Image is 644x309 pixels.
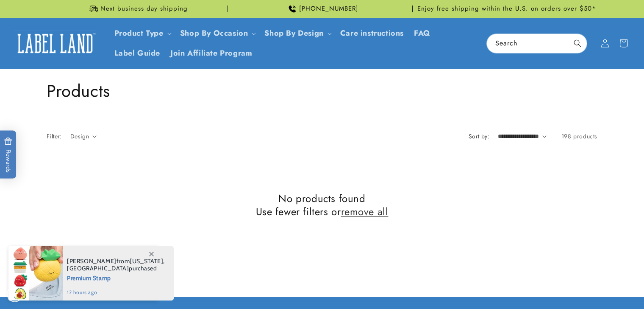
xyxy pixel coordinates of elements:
a: Shop By Design [264,28,323,39]
summary: Design (0 selected) [70,132,97,141]
a: Label Land [10,27,101,60]
span: [GEOGRAPHIC_DATA] [67,264,129,272]
h2: Filter: [47,132,62,141]
span: from , purchased [67,258,165,272]
span: [PERSON_NAME] [67,257,117,265]
h2: No products found Use fewer filters or [47,192,597,218]
span: 198 products [561,132,597,140]
span: FAQ [414,28,430,38]
summary: Shop By Occasion [175,23,260,43]
span: Next business day shipping [100,5,188,13]
label: Sort by: [469,132,489,140]
span: [PHONE_NUMBER] [299,5,358,13]
a: Label Guide [109,43,166,63]
span: Enjoy free shipping within the U.S. on orders over $50* [417,5,596,13]
span: Label Guide [114,48,161,58]
a: Care instructions [335,23,409,43]
a: FAQ [409,23,436,43]
span: Design [70,132,89,140]
h1: Products [47,80,597,102]
a: remove all [341,205,389,218]
summary: Product Type [109,23,175,43]
span: Shop By Occasion [180,28,248,38]
summary: Shop By Design [259,23,335,43]
a: Product Type [114,28,164,39]
span: Rewards [4,138,12,173]
span: [US_STATE] [130,257,163,265]
img: Label Land [13,30,97,56]
span: Care instructions [340,28,404,38]
button: Search [568,34,587,53]
a: Join Affiliate Program [165,43,257,63]
span: Join Affiliate Program [170,48,252,58]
